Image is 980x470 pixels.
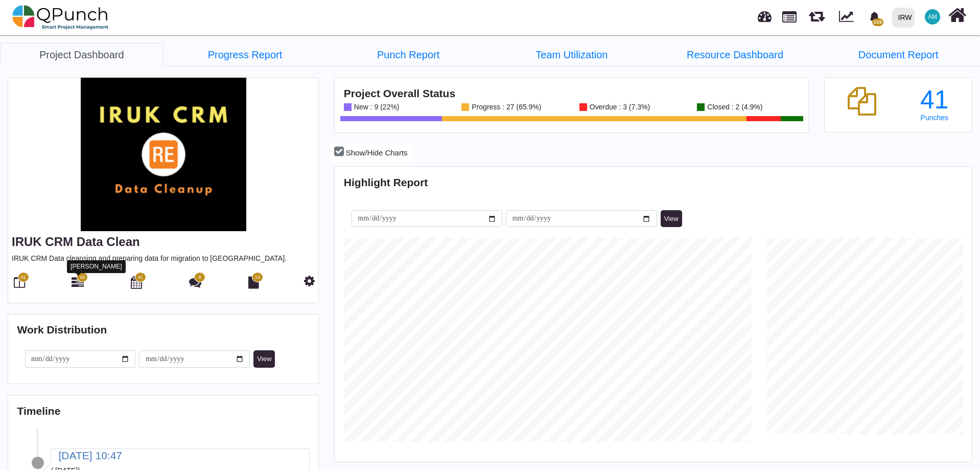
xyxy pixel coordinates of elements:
div: Dynamic Report [834,1,863,34]
a: 41 Punches [906,87,963,122]
i: Project Settings [304,275,315,287]
a: Document Report [816,43,980,66]
span: Projects [782,7,797,23]
a: Resource Dashboard [654,43,817,66]
span: Releases [809,5,825,22]
a: IRUK CRM Data Clean [12,235,140,249]
h4: Highlight Report [344,176,963,189]
span: Punches [921,114,948,122]
span: 41 [138,274,143,281]
li: IRUK CRM Data Clean [490,43,654,66]
i: Punch Discussion [189,276,201,288]
button: Show/Hide Charts [330,144,411,162]
a: bell fill215 [863,1,888,33]
i: Document Library [248,276,259,288]
span: Show/Hide Charts [346,148,408,157]
span: Asad Malik [925,9,940,25]
div: IRW [898,9,912,27]
a: 42 [72,280,84,288]
span: 215 [872,18,883,26]
svg: bell fill [869,12,880,23]
span: AM [928,14,937,20]
h4: Timeline [17,405,310,417]
a: Team Utilization [490,43,654,66]
div: New : 9 (22%) [352,103,400,111]
a: Punch Report [326,43,490,66]
p: IRUK CRM Data cleansing and preparing data for migration to [GEOGRAPHIC_DATA]. [12,253,315,264]
span: 42 [80,274,85,281]
div: Notification [866,8,883,26]
h4: [DATE] 10:47 [51,449,309,462]
img: qpunch-sp.fa6292f.png [12,2,109,33]
i: Home [948,6,966,25]
i: Calendar [131,276,142,288]
div: Overdue : 3 (7.3%) [587,103,650,111]
button: View [661,210,682,228]
div: Closed : 2 (4.9%) [705,103,762,111]
span: 41 [20,274,26,281]
a: Progress Report [164,43,327,66]
a: AM [919,1,946,33]
button: View [253,350,275,368]
a: IRW [888,1,919,34]
h4: Work Distribution [17,323,310,336]
h4: Project Overall Status [344,87,800,100]
span: Dashboard [758,6,772,21]
span: 8 [199,274,201,281]
div: 41 [906,87,963,113]
i: Board [14,276,25,288]
div: Progress : 27 (65.9%) [469,103,541,111]
span: 14 [255,274,260,281]
div: [PERSON_NAME] [67,260,126,273]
